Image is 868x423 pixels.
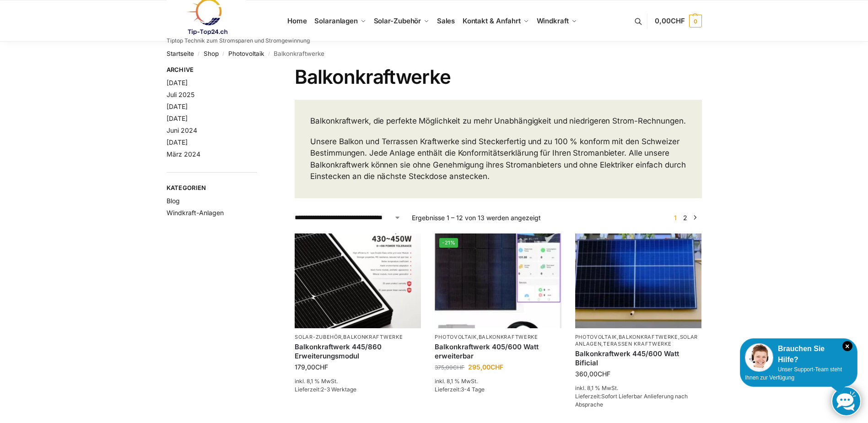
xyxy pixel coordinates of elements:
[295,65,701,88] h1: Balkonkraftwerke
[167,138,188,146] a: [DATE]
[310,115,686,127] p: Balkonkraftwerk, die perfekte Möglichkeit zu mehr Unabhängigkeit und niedrigeren Strom-Rechnungen.
[435,334,561,341] p: ,
[167,42,702,65] nav: Breadcrumb
[433,0,458,42] a: Sales
[575,334,698,347] a: Solaranlagen
[204,50,219,57] a: Shop
[167,91,194,98] a: Juli 2025
[672,214,679,222] span: Seite 1
[167,79,188,87] a: [DATE]
[435,364,464,371] bdi: 375,00
[228,50,264,57] a: Photovoltaik
[575,334,617,340] a: Photovoltaik
[370,0,433,42] a: Solar-Zubehör
[458,0,533,42] a: Kontakt & Anfahrt
[167,126,197,134] a: Juni 2024
[575,370,610,378] bdi: 360,00
[745,343,852,365] div: Brauchen Sie Hilfe?
[671,16,685,25] span: CHF
[167,184,258,193] span: Kategorien
[537,16,569,25] span: Windkraft
[194,50,204,58] span: /
[463,16,521,25] span: Kontakt & Anfahrt
[167,38,310,43] p: Tiptop Technik zum Stromsparen und Stromgewinnung
[167,197,180,205] a: Blog
[468,363,503,371] bdi: 295,00
[598,370,610,378] span: CHF
[681,214,690,222] a: Seite 2
[295,386,356,393] span: Lieferzeit:
[655,7,701,35] a: 0,00CHF 0
[437,16,455,25] span: Sales
[315,363,328,371] span: CHF
[310,136,686,183] p: Unsere Balkon und Terrassen Kraftwerke sind Steckerfertig und zu 100 % konform mit den Schweizer ...
[295,363,328,371] bdi: 179,00
[167,150,200,158] a: März 2024
[435,386,485,393] span: Lieferzeit:
[264,50,274,58] span: /
[343,334,403,340] a: Balkonkraftwerke
[311,0,370,42] a: Solaranlagen
[619,334,678,340] a: Balkonkraftwerke
[842,341,852,351] i: Schließen
[745,366,842,381] span: Unser Support-Team steht Ihnen zur Verfügung
[533,0,581,42] a: Windkraft
[295,213,401,222] select: Shop-Reihenfolge
[575,334,701,348] p: , , ,
[412,213,541,222] p: Ergebnisse 1 – 12 von 13 werden angezeigt
[167,50,194,57] a: Startseite
[745,343,773,372] img: Customer service
[167,65,258,75] span: Archive
[461,386,485,393] span: 3-4 Tage
[655,16,685,25] span: 0,00
[575,233,701,328] img: Solaranlage für den kleinen Balkon
[435,233,561,328] a: -21%Steckerfertig Plug & Play mit 410 Watt
[575,393,688,408] span: Lieferzeit:
[295,377,421,385] p: inkl. 8,1 % MwSt.
[435,377,561,385] p: inkl. 8,1 % MwSt.
[575,384,701,392] p: inkl. 8,1 % MwSt.
[219,50,228,58] span: /
[479,334,538,340] a: Balkonkraftwerke
[575,349,701,367] a: Balkonkraftwerk 445/600 Watt Bificial
[491,363,503,371] span: CHF
[321,386,356,393] span: 2-3 Werktage
[575,393,688,408] span: Sofort Lieferbar Anlieferung nach Absprache
[295,233,421,328] img: Balkonkraftwerk 445/860 Erweiterungsmodul
[435,334,476,340] a: Photovoltaik
[689,15,702,27] span: 0
[295,334,341,340] a: Solar-Zubehör
[691,213,698,222] a: →
[669,213,701,222] nav: Produkt-Seitennummerierung
[374,16,421,25] span: Solar-Zubehör
[295,342,421,360] a: Balkonkraftwerk 445/860 Erweiterungsmodul
[295,334,421,341] p: ,
[257,66,263,76] button: Close filters
[435,342,561,360] a: Balkonkraftwerk 405/600 Watt erweiterbar
[603,341,671,347] a: Terassen Kraftwerke
[435,233,561,328] img: Steckerfertig Plug & Play mit 410 Watt
[453,364,464,371] span: CHF
[167,103,188,110] a: [DATE]
[167,209,224,217] a: Windkraft-Anlagen
[167,114,188,122] a: [DATE]
[314,16,358,25] span: Solaranlagen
